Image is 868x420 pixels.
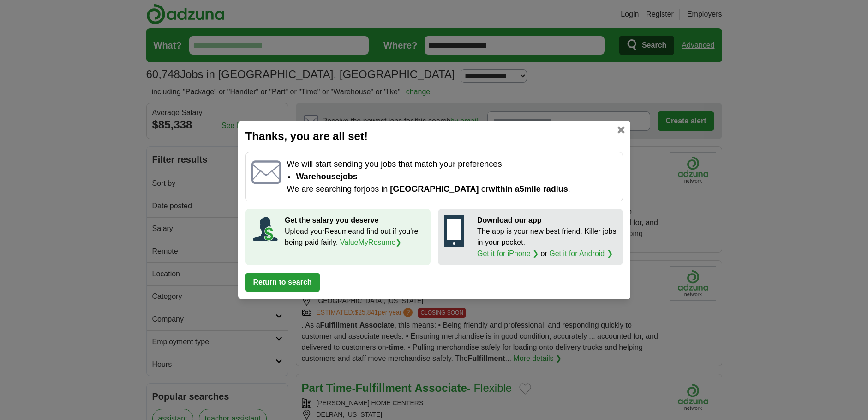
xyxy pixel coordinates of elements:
p: We are searching for jobs in or . [287,183,617,195]
p: We will start sending you jobs that match your preferences. [287,158,617,170]
span: within a 5 mile radius [489,184,568,194]
p: The app is your new best friend. Killer jobs in your pocket. or [477,226,617,259]
a: Get it for iPhone ❯ [477,250,539,257]
h2: Thanks, you are all set! [245,128,623,145]
p: Get the salary you deserve [285,215,425,226]
button: Return to search [245,273,320,292]
p: Upload your Resume and find out if you're being paid fairly. [285,226,425,248]
li: Warehouse jobs [296,170,617,183]
span: [GEOGRAPHIC_DATA] [390,184,479,194]
a: Get it for Android ❯ [549,250,613,257]
a: ValueMyResume❯ [340,238,402,246]
p: Download our app [477,215,617,226]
